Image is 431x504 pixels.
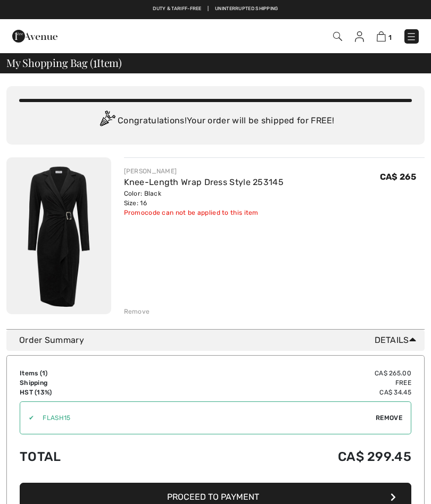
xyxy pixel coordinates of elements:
span: Details [375,334,420,347]
input: Promo code [34,402,376,434]
a: 1ère Avenue [12,30,57,40]
img: 1ère Avenue [12,26,57,47]
span: CA$ 265 [380,172,416,182]
img: Search [333,32,342,41]
span: My Shopping Bag ( Item) [6,57,122,68]
img: My Info [355,31,364,42]
span: Remove [376,413,402,423]
img: Shopping Bag [377,31,386,41]
div: Color: Black Size: 16 [124,189,284,208]
img: Menu [406,31,417,42]
td: CA$ 299.45 [161,439,411,475]
td: CA$ 34.45 [161,388,411,397]
span: Proceed to Payment [167,492,259,502]
td: CA$ 265.00 [161,368,411,378]
td: Total [20,439,161,475]
img: Knee-Length Wrap Dress Style 253145 [6,157,111,314]
a: 1 [377,30,392,43]
div: Remove [124,307,150,316]
td: Items ( ) [20,368,161,378]
span: 1 [93,55,97,69]
div: Promocode can not be applied to this item [124,208,284,217]
td: Free [161,378,411,388]
td: HST (13%) [20,388,161,397]
td: Shipping [20,378,161,388]
span: 1 [388,33,392,41]
div: [PERSON_NAME] [124,166,284,176]
div: Order Summary [19,334,420,347]
img: Congratulation2.svg [96,111,118,132]
a: Knee-Length Wrap Dress Style 253145 [124,177,284,187]
div: Congratulations! Your order will be shipped for FREE! [19,111,412,132]
span: 1 [42,369,45,377]
div: ✔ [20,413,34,423]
